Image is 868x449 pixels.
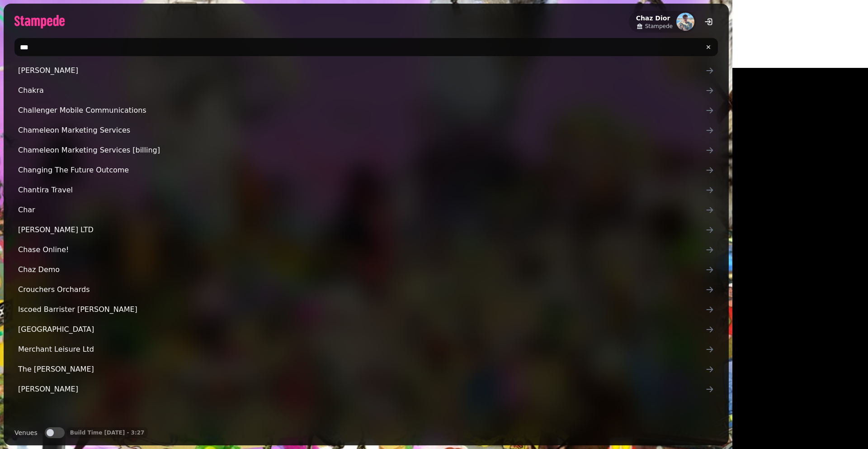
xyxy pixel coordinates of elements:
span: Crouchers Orchards [18,284,705,295]
span: Chameleon Marketing Services [18,125,705,136]
a: Chase Online! [14,241,718,259]
p: Build Time [DATE] - 3:27 [70,429,145,436]
span: [GEOGRAPHIC_DATA] [18,324,705,335]
span: Chaz Demo [18,264,705,275]
img: aHR0cHM6Ly93d3cuZ3JhdmF0YXIuY29tL2F2YXRhci83OGExYjYxODc2MzU1NDBmNTZkNzNhODM1OWFmMjllZj9zPTE1MCZkP... [676,13,694,31]
span: Merchant Leisure Ltd [18,344,705,355]
label: Venues [14,427,38,438]
span: Stampede [645,23,673,30]
span: Chase Online! [18,244,705,255]
span: [PERSON_NAME] [18,65,705,76]
a: [GEOGRAPHIC_DATA] [14,320,718,339]
a: [PERSON_NAME] [14,380,718,398]
span: [PERSON_NAME] LTD [18,224,705,235]
a: The [PERSON_NAME] [14,360,718,378]
a: Crouchers Orchards [14,281,718,299]
button: clear [701,39,716,55]
a: Challenger Mobile Communications [14,101,718,119]
button: logout [700,13,718,31]
a: Stampede [636,23,673,30]
a: Chakra [14,81,718,100]
span: Chakra [18,85,705,96]
span: Chameleon Marketing Services [billing] [18,145,705,156]
a: [PERSON_NAME] [14,62,718,80]
a: Chantira Travel [14,181,718,199]
h2: Chaz Dior [636,14,673,23]
span: [PERSON_NAME] [18,384,705,395]
a: [PERSON_NAME] LTD [14,221,718,239]
span: Challenger Mobile Communications [18,105,705,116]
span: Chantira Travel [18,185,705,196]
img: logo [14,15,65,29]
span: Char [18,205,705,215]
a: Iscoed Barrister [PERSON_NAME] [14,301,718,319]
a: Merchant Leisure Ltd [14,340,718,358]
span: Changing The Future Outcome [18,165,705,176]
a: Changing The Future Outcome [14,161,718,179]
a: Char [14,201,718,219]
a: Chameleon Marketing Services [billing] [14,141,718,159]
a: Chaz Demo [14,261,718,279]
span: The [PERSON_NAME] [18,364,705,375]
a: Chameleon Marketing Services [14,121,718,139]
span: Iscoed Barrister [PERSON_NAME] [18,304,705,315]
